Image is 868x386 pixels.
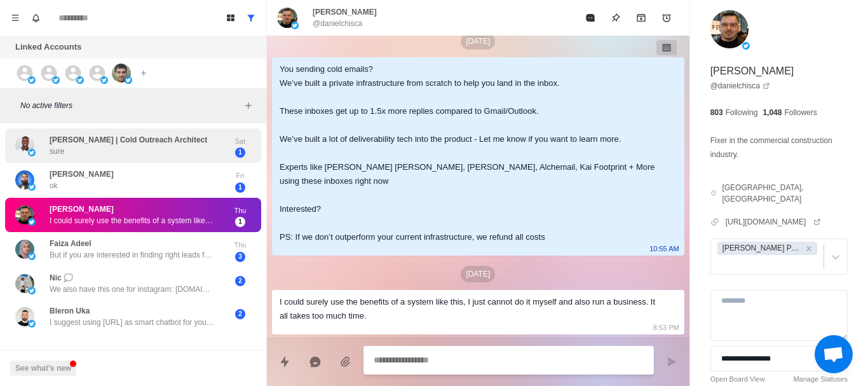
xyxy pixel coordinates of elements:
[50,169,114,180] p: [PERSON_NAME]
[50,215,215,226] p: I could surely use the benefits of a system like this, I just cannot do it myself and also run a ...
[763,107,782,118] p: 1,048
[15,307,34,326] img: picture
[710,80,770,92] a: @danielchisca
[742,42,750,50] img: picture
[235,183,245,193] span: 1
[52,76,60,84] img: picture
[291,22,299,29] img: picture
[15,41,81,53] p: Linked Accounts
[302,349,328,375] button: Reply with AI
[15,170,34,190] img: picture
[224,170,256,181] p: Fri
[224,136,256,147] p: Sat
[461,266,495,282] p: [DATE]
[28,252,36,260] img: picture
[10,361,76,376] button: See what's new
[603,5,628,31] button: Pin
[628,5,654,31] button: Archive
[333,349,358,375] button: Add media
[578,5,603,31] button: Mark as read
[719,242,802,255] div: [PERSON_NAME] Pending
[313,18,362,29] p: @danielchisca
[710,64,794,79] p: [PERSON_NAME]
[100,76,108,84] img: picture
[280,295,656,323] div: I could surely use the benefits of a system like this, I just cannot do it myself and also run a ...
[784,107,817,118] p: Followers
[710,134,848,162] p: Fixer in the commercial construction industry.
[112,64,131,83] img: picture
[793,374,848,385] a: Manage Statuses
[50,134,207,146] p: [PERSON_NAME] | Cold Outreach Architect
[15,274,34,293] img: picture
[50,180,58,191] p: ok
[15,136,34,155] img: picture
[28,320,36,327] img: picture
[28,149,36,156] img: picture
[659,349,684,375] button: Send message
[272,349,297,375] button: Quick replies
[224,205,256,216] p: Thu
[241,8,261,28] button: Show all conversations
[25,8,46,28] button: Notifications
[15,205,34,224] img: picture
[50,317,215,328] p: I suggest using [URL] as smart chatbot for you website.
[653,321,679,334] p: 8:53 PM
[815,335,853,373] div: Open chat
[235,148,245,158] span: 1
[125,76,132,84] img: picture
[50,272,73,284] p: Nic 💭
[654,5,679,31] button: Add reminder
[235,309,245,319] span: 2
[136,65,151,81] button: Add account
[241,98,256,113] button: Add filters
[726,107,758,118] p: Following
[28,218,36,226] img: picture
[710,374,765,385] a: Open Board View
[722,182,848,205] p: [GEOGRAPHIC_DATA], [GEOGRAPHIC_DATA]
[50,238,92,249] p: Faiza Adeel
[235,276,245,286] span: 2
[50,146,64,157] p: sure
[15,240,34,259] img: picture
[50,305,90,317] p: Bleron Uka
[280,62,656,244] div: You sending cold emails? We’ve built a private infrastructure from scratch to help you land in th...
[28,287,36,294] img: picture
[726,216,822,228] a: [URL][DOMAIN_NAME]
[50,249,215,261] p: But if you are interested in finding right leads for your business, let me know and i will share ...
[20,100,241,111] p: No active filters
[224,240,256,251] p: Thu
[76,76,84,84] img: picture
[5,8,25,28] button: Menu
[277,8,297,28] img: picture
[28,183,36,191] img: picture
[50,203,114,215] p: [PERSON_NAME]
[710,107,723,118] p: 803
[220,8,241,28] button: Board View
[235,217,245,227] span: 1
[28,76,36,84] img: picture
[461,33,495,50] p: [DATE]
[235,252,245,262] span: 3
[802,242,816,255] div: Remove Namit Pending
[313,6,377,18] p: [PERSON_NAME]
[710,10,749,48] img: picture
[649,242,679,256] p: 10:55 AM
[50,284,215,295] p: We also have this one for instagram: [DOMAIN_NAME][URL] This one for LinkedIn: [DOMAIN_NAME][URL]...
